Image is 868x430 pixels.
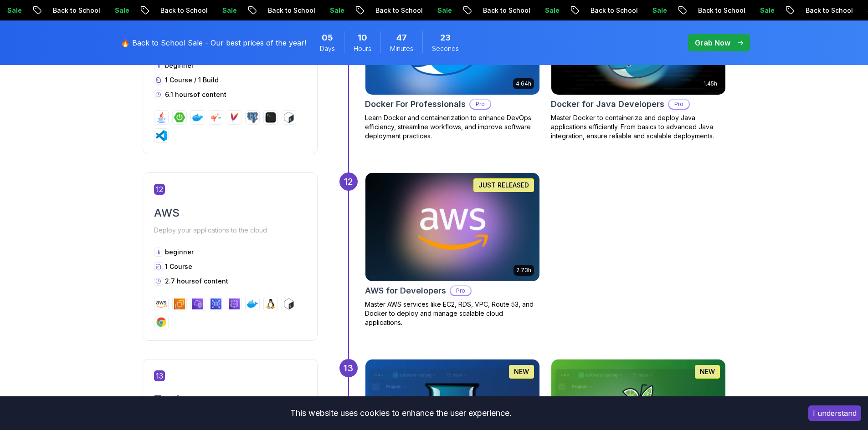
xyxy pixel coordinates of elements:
p: Grab Now [695,37,730,48]
p: Sale [537,6,566,15]
img: vscode logo [156,130,167,141]
p: Sale [322,6,351,15]
img: docker logo [192,112,203,123]
img: route53 logo [229,298,240,309]
img: linux logo [265,298,276,309]
span: 47 Minutes [396,31,407,44]
h2: Testing [154,392,306,407]
img: spring-boot logo [174,112,185,123]
div: 12 [339,172,358,191]
p: Back to School [367,6,429,15]
span: 12 [154,184,165,195]
span: 10 Hours [358,31,367,44]
p: Back to School [797,6,859,15]
img: rds logo [211,298,221,309]
h2: AWS [154,206,306,220]
span: Minutes [390,44,413,53]
p: 1.45h [704,80,717,87]
p: Pro [451,286,471,295]
span: Days [320,44,335,53]
p: NEW [514,367,529,376]
p: JUST RELEASED [478,181,529,190]
span: Seconds [432,44,459,53]
h2: Docker For Professionals [365,98,466,111]
span: 13 [154,370,165,381]
p: Sale [429,6,458,15]
p: Master Docker to containerize and deploy Java applications efficiently. From basics to advanced J... [551,113,726,141]
img: docker logo [247,298,258,309]
p: Back to School [690,6,752,15]
img: postgres logo [247,112,258,123]
img: vpc logo [192,298,203,309]
p: Back to School [45,6,107,15]
button: Accept cookies [808,405,861,421]
p: Back to School [152,6,214,15]
p: 4.64h [516,80,531,87]
img: AWS for Developers card [361,170,544,284]
p: Sale [214,6,243,15]
span: 5 Days [322,31,333,44]
img: chrome logo [156,317,167,328]
p: 2.7 hours of content [165,277,228,286]
p: Sale [107,6,136,15]
p: Back to School [475,6,537,15]
p: Master AWS services like EC2, RDS, VPC, Route 53, and Docker to deploy and manage scalable cloud ... [365,300,540,327]
p: Sale [644,6,673,15]
p: Pro [669,100,689,109]
p: beginner [165,248,194,257]
img: ec2 logo [174,298,185,309]
p: Deploy your applications to the cloud [154,224,306,237]
p: beginner [165,61,194,70]
span: 1 Course [165,263,192,270]
h2: AWS for Developers [365,284,446,297]
img: bash logo [283,112,294,123]
div: This website uses cookies to enhance the user experience. [7,403,795,423]
div: 13 [339,359,358,377]
p: Sale [752,6,781,15]
p: 🔥 Back to School Sale - Our best prices of the year! [121,37,306,48]
img: jib logo [211,112,221,123]
img: terminal logo [265,112,276,123]
p: 2.73h [516,267,531,274]
img: java logo [156,112,167,123]
a: AWS for Developers card2.73hJUST RELEASEDAWS for DevelopersProMaster AWS services like EC2, RDS, ... [365,172,540,327]
span: / 1 Build [194,76,219,84]
span: Hours [354,44,371,53]
p: NEW [700,367,715,376]
span: 23 Seconds [440,31,451,44]
img: maven logo [229,112,240,123]
img: aws logo [156,298,167,309]
span: 1 Course [165,76,192,84]
img: bash logo [283,298,294,309]
h2: Docker for Java Developers [551,98,664,111]
p: 6.1 hours of content [165,90,226,99]
p: Back to School [260,6,322,15]
p: Back to School [582,6,644,15]
p: Learn Docker and containerization to enhance DevOps efficiency, streamline workflows, and improve... [365,113,540,141]
p: Pro [470,100,490,109]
